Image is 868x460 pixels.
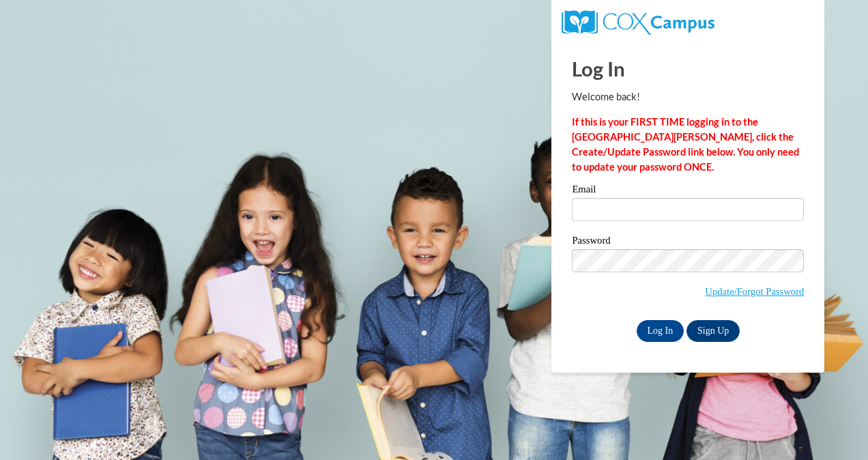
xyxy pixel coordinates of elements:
a: Update/Forgot Password [705,286,804,297]
input: Log In [637,320,684,342]
p: Welcome back! [572,89,804,104]
label: Password [572,235,804,249]
label: Email [572,184,804,198]
img: COX Campus [562,10,714,35]
strong: If this is your FIRST TIME logging in to the [GEOGRAPHIC_DATA][PERSON_NAME], click the Create/Upd... [572,116,799,173]
a: Sign Up [686,320,740,342]
h1: Log In [572,55,804,83]
a: COX Campus [562,16,714,27]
